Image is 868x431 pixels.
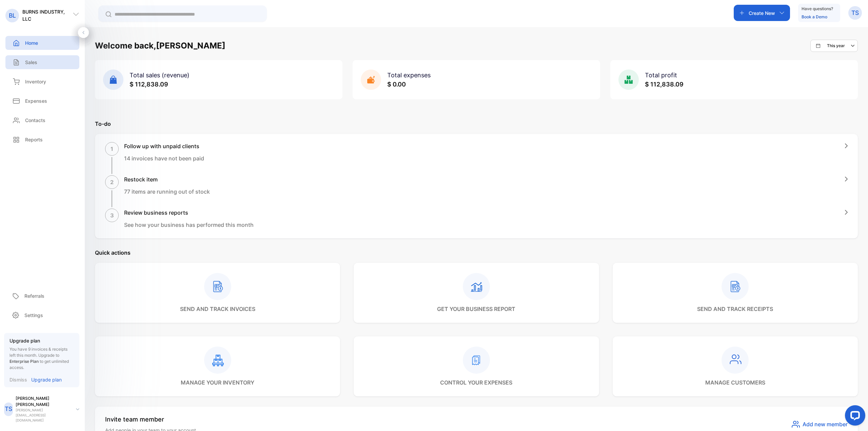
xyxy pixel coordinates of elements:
[24,292,44,299] p: Referrals
[705,378,765,387] p: manage customers
[387,72,431,79] span: Total expenses
[105,415,196,424] p: Invite team member
[440,378,512,387] p: control your expenses
[9,337,74,344] p: Upgrade plan
[124,142,204,150] h1: Follow up with unpaid clients
[25,136,43,143] p: Reports
[645,72,677,79] span: Total profit
[802,5,833,12] p: Have questions?
[124,154,204,162] p: 14 invoices have not been paid
[802,14,827,19] a: Book a Demo
[697,305,773,313] p: send and track receipts
[840,403,868,431] iframe: LiveChat chat widget
[9,376,27,383] p: Dismiss
[9,359,39,364] span: Enterprise Plan
[848,5,862,21] button: TS
[25,78,46,85] p: Inventory
[111,145,113,153] p: 1
[9,353,69,370] span: Upgrade to to get unlimited access.
[25,117,45,124] p: Contacts
[437,305,515,313] p: get your business report
[130,72,190,79] span: Total sales (revenue)
[9,346,74,371] p: You have 9 invoices & receipts left this month.
[22,8,73,22] p: BURNS INDUSTRY, LLC
[645,81,684,88] span: $ 112,838.09
[803,420,848,428] span: Add new member
[110,211,114,219] p: 3
[25,39,38,46] p: Home
[124,209,254,217] h1: Review business reports
[124,188,210,196] p: 77 items are running out of stock
[5,405,12,413] p: TS
[95,40,225,52] h1: Welcome back, [PERSON_NAME]
[130,81,168,88] span: $ 112,838.09
[387,81,406,88] span: $ 0.00
[16,408,71,423] p: [PERSON_NAME][EMAIL_ADDRESS][DOMAIN_NAME]
[810,40,858,52] button: This year
[851,8,859,17] p: TS
[749,9,775,17] p: Create New
[124,175,210,183] h1: Restock item
[24,312,43,319] p: Settings
[124,221,254,229] p: See how your business has performed this month
[31,376,62,383] p: Upgrade plan
[25,59,37,66] p: Sales
[827,43,845,49] p: This year
[180,305,255,313] p: send and track invoices
[27,376,62,383] a: Upgrade plan
[95,249,858,257] p: Quick actions
[792,420,848,428] button: Add new member
[25,97,47,104] p: Expenses
[16,395,71,408] p: [PERSON_NAME] [PERSON_NAME]
[95,120,858,128] p: To-do
[9,11,16,20] p: BL
[110,178,114,186] p: 2
[734,5,790,21] button: Create New
[181,378,254,387] p: manage your inventory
